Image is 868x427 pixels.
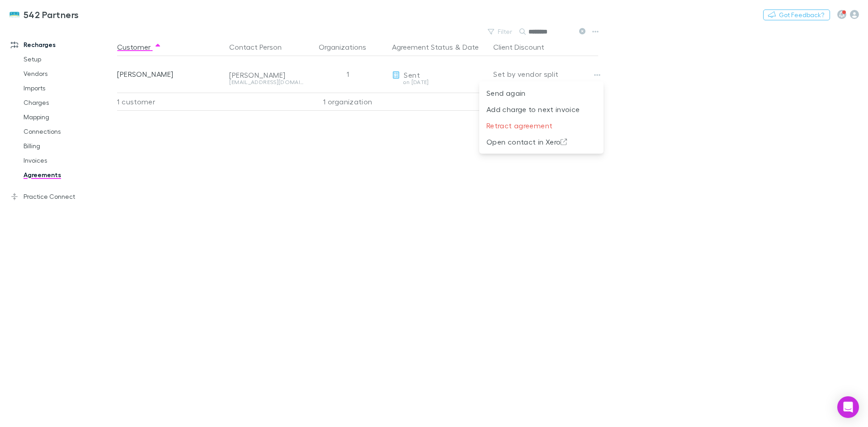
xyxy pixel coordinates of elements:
[837,396,859,418] div: Open Intercom Messenger
[479,85,604,101] li: Send again
[486,136,596,147] p: Open contact in Xero
[479,101,604,117] li: Add charge to next invoice
[486,88,596,99] p: Send again
[479,136,604,145] a: Open contact in Xero
[479,117,604,134] li: Retract agreement
[479,134,604,150] li: Open contact in Xero
[486,104,596,115] p: Add charge to next invoice
[486,120,596,131] p: Retract agreement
